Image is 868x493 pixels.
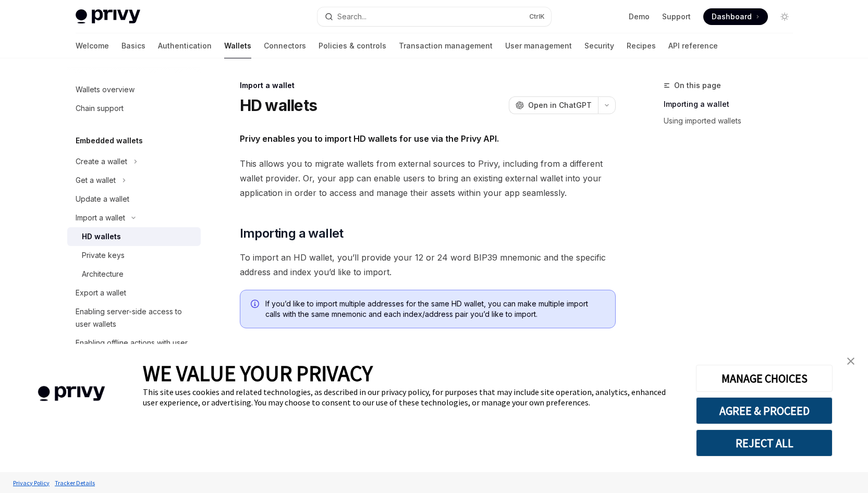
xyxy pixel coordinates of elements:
a: Importing a wallet [664,96,801,113]
div: Search... [337,10,366,23]
a: Dashboard [703,8,768,25]
button: Toggle Import a wallet section [67,208,201,227]
a: Policies & controls [319,33,386,58]
span: This allows you to migrate wallets from external sources to Privy, including from a different wal... [240,156,616,200]
button: Open in ChatGPT [509,96,598,114]
div: Enabling offline actions with user wallets [76,337,194,362]
div: Wallets overview [76,83,135,96]
div: This site uses cookies and related technologies, as described in our privacy policy, for purposes... [143,387,680,408]
button: Toggle Get a wallet section [67,171,201,190]
div: Chain support [76,102,124,115]
a: Enabling offline actions with user wallets [67,334,201,365]
a: close banner [840,351,861,372]
a: API reference [668,33,718,58]
a: Using imported wallets [664,113,801,129]
h1: HD wallets [240,96,317,115]
a: Wallets [224,33,251,58]
div: Private keys [82,249,125,262]
strong: Privy enables you to import HD wallets for use via the Privy API. [240,133,499,144]
a: HD wallets [67,227,201,246]
a: Tracker Details [52,474,97,492]
button: Open search [317,7,551,26]
a: Update a wallet [67,190,201,208]
a: Transaction management [399,33,493,58]
a: Export a wallet [67,284,201,302]
div: REST API [375,337,408,361]
span: On this page [674,79,721,92]
a: Architecture [67,265,201,284]
a: Authentication [158,33,212,58]
a: Support [662,11,691,22]
a: Wallets overview [67,80,201,99]
a: Private keys [67,246,201,265]
div: NodeJS [240,337,270,361]
button: MANAGE CHOICES [696,365,833,392]
svg: Info [251,300,261,310]
button: Toggle Create a wallet section [67,152,201,171]
div: Get a wallet [76,174,116,187]
a: Chain support [67,99,201,118]
a: Enabling server-side access to user wallets [67,302,201,334]
div: Architecture [82,268,124,280]
img: light logo [76,9,140,24]
span: If you’d like to import multiple addresses for the same HD wallet, you can make multiple import c... [265,299,605,319]
div: HD wallets [82,230,121,243]
div: Export a wallet [76,287,126,299]
span: Ctrl K [529,13,545,21]
button: REJECT ALL [696,429,833,457]
div: Import a wallet [76,212,125,224]
div: Import a wallet [240,80,616,91]
div: NodeJS (server-auth) [282,337,363,361]
a: Demo [629,11,650,22]
div: Enabling server-side access to user wallets [76,305,194,330]
a: Security [584,33,614,58]
a: Privacy Policy [10,474,52,492]
button: Toggle dark mode [776,8,793,25]
a: Connectors [264,33,306,58]
span: Importing a wallet [240,225,344,242]
span: Open in ChatGPT [528,100,592,110]
a: Recipes [627,33,656,58]
img: company logo [16,371,127,416]
button: AGREE & PROCEED [696,397,833,424]
span: To import an HD wallet, you’ll provide your 12 or 24 word BIP39 mnemonic and the specific address... [240,250,616,279]
span: WE VALUE YOUR PRIVACY [143,360,373,387]
a: User management [505,33,572,58]
h5: Embedded wallets [76,134,143,147]
img: close banner [847,358,854,365]
a: Welcome [76,33,109,58]
span: Dashboard [712,11,752,22]
div: Update a wallet [76,193,129,205]
div: Create a wallet [76,155,127,168]
a: Basics [121,33,145,58]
